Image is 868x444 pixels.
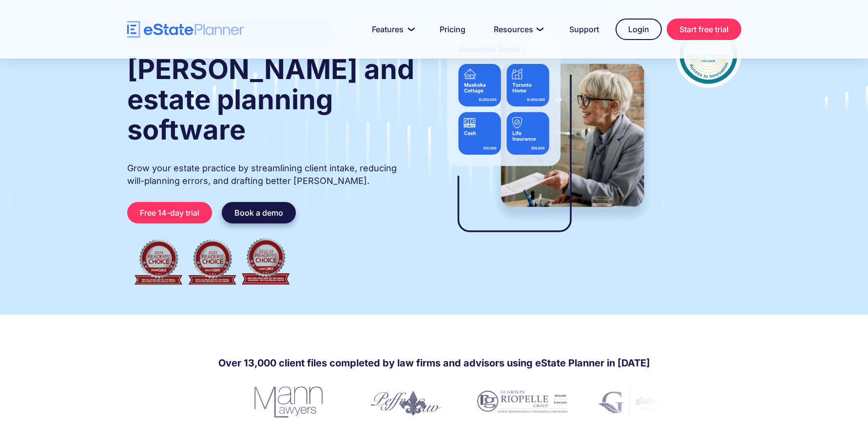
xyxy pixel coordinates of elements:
[667,19,741,40] a: Start free trial
[218,356,650,370] h4: Over 13,000 client files completed by law firms and advisors using eState Planner in [DATE]
[127,53,414,146] strong: [PERSON_NAME] and estate planning software
[428,20,477,39] a: Pricing
[360,20,423,39] a: Features
[127,202,212,223] a: Free 14-day trial
[222,202,296,223] a: Book a demo
[482,20,553,39] a: Resources
[435,22,656,251] img: estate planner showing wills to their clients, using eState Planner, a leading estate planning so...
[127,162,416,187] p: Grow your estate practice by streamlining client intake, reducing will-planning errors, and draft...
[558,20,611,39] a: Support
[127,21,244,38] a: home
[616,19,662,40] a: Login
